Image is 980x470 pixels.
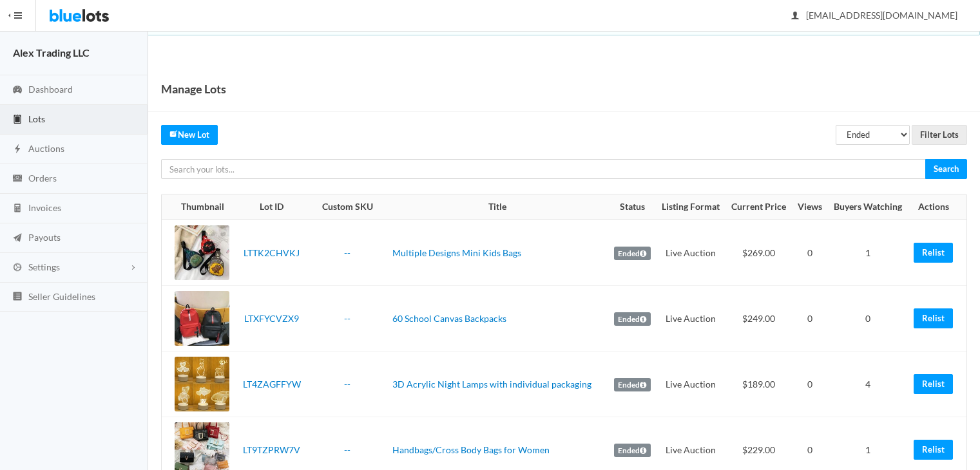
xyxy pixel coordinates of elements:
a: -- [344,247,351,258]
a: LT9TZPRW7V [243,444,300,455]
label: Ended [614,444,651,458]
input: Filter Lots [912,125,967,145]
th: Thumbnail [162,194,236,220]
span: Invoices [28,202,61,213]
ion-icon: clipboard [11,114,24,126]
ion-icon: calculator [11,203,24,215]
span: Seller Guidelines [28,291,95,302]
a: 60 School Canvas Backpacks [392,313,506,324]
h1: Manage Lots [161,79,226,99]
span: Orders [28,173,57,183]
a: -- [344,379,351,390]
a: Relist [914,308,953,328]
td: 1 [828,220,908,286]
td: $249.00 [725,286,792,352]
input: Search your lots... [161,159,926,179]
ion-icon: speedometer [11,84,24,97]
a: -- [344,444,351,455]
ion-icon: cog [11,262,24,274]
label: Ended [614,378,651,392]
th: Status [608,194,656,220]
ion-icon: cash [11,173,24,185]
a: LTTK2CHVKJ [244,247,300,258]
a: createNew Lot [161,125,218,145]
td: Live Auction [656,220,725,286]
ion-icon: create [169,129,178,138]
th: Actions [908,194,966,220]
th: Lot ID [236,194,307,220]
span: Dashboard [28,84,73,95]
th: Title [387,194,608,220]
td: 0 [793,220,828,286]
span: Lots [28,113,45,124]
ion-icon: paper plane [11,232,24,245]
td: 0 [793,352,828,417]
a: Relist [914,243,953,263]
td: 4 [828,352,908,417]
a: -- [344,313,351,324]
th: Views [793,194,828,220]
th: Listing Format [656,194,725,220]
a: Relist [914,440,953,460]
label: Ended [614,312,651,326]
a: 3D Acrylic Night Lamps with individual packaging [392,379,591,390]
td: Live Auction [656,286,725,352]
ion-icon: list box [11,291,24,303]
a: LT4ZAGFFYW [243,379,301,390]
a: Relist [914,374,953,394]
th: Custom SKU [308,194,387,220]
td: 0 [793,286,828,352]
a: LTXFYCVZX9 [244,313,299,324]
a: Multiple Designs Mini Kids Bags [392,247,521,258]
ion-icon: flash [11,144,24,156]
td: Live Auction [656,352,725,417]
td: $269.00 [725,220,792,286]
ion-icon: person [789,10,802,23]
span: [EMAIL_ADDRESS][DOMAIN_NAME] [792,10,957,21]
a: Handbags/Cross Body Bags for Women [392,444,550,455]
label: Ended [614,247,651,261]
strong: Alex Trading LLC [13,46,90,59]
span: Auctions [28,143,64,154]
td: $189.00 [725,352,792,417]
th: Current Price [725,194,792,220]
span: Settings [28,261,60,272]
input: Search [925,159,967,179]
td: 0 [828,286,908,352]
span: Payouts [28,232,61,243]
th: Buyers Watching [828,194,908,220]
